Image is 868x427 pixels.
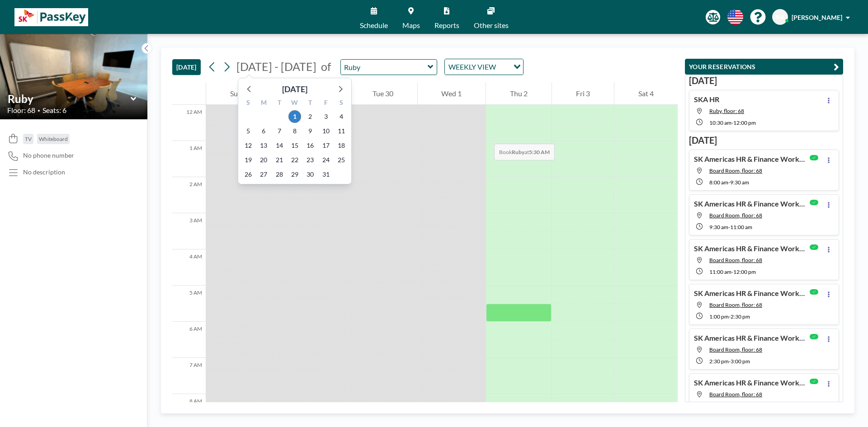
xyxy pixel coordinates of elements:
[709,313,729,320] span: 1:00 PM
[304,168,316,181] span: Thursday, October 30, 2025
[304,154,316,166] span: Thursday, October 23, 2025
[733,268,756,275] span: 12:00 PM
[273,168,286,181] span: Tuesday, October 28, 2025
[360,22,388,29] span: Schedule
[288,110,301,123] span: Wednesday, October 1, 2025
[728,224,730,230] span: -
[335,139,348,152] span: Saturday, October 18, 2025
[288,139,301,152] span: Wednesday, October 15, 2025
[689,75,839,86] h3: [DATE]
[206,82,275,105] div: Sun 28
[709,268,731,275] span: 11:00 AM
[709,119,731,126] span: 10:30 AM
[39,136,68,142] span: Whiteboard
[402,22,420,29] span: Maps
[694,199,807,208] h4: SK Americas HR & Finance Workshop
[23,151,74,160] span: No phone number
[7,106,35,115] span: Floor: 68
[341,60,428,75] input: Ruby
[731,358,750,365] span: 3:00 PM
[728,179,730,186] span: -
[614,82,678,105] div: Sat 4
[792,14,842,21] span: [PERSON_NAME]
[172,177,206,213] div: 2 AM
[242,168,255,181] span: Sunday, October 26, 2025
[257,154,270,166] span: Monday, October 20, 2025
[731,119,733,126] span: -
[447,61,498,73] span: WEEKLY VIEW
[709,391,762,398] span: Board Room, floor: 68
[287,98,302,109] div: W
[775,13,785,21] span: NA
[25,136,32,142] span: TV
[236,60,316,73] span: [DATE] - [DATE]
[709,257,762,263] span: Board Room, floor: 68
[320,154,332,166] span: Friday, October 24, 2025
[172,358,206,394] div: 7 AM
[731,268,733,275] span: -
[242,139,255,152] span: Sunday, October 12, 2025
[38,108,40,113] span: •
[709,212,762,219] span: Board Room, floor: 68
[172,59,201,75] button: [DATE]
[474,22,509,29] span: Other sites
[730,179,749,186] span: 9:30 AM
[172,105,206,141] div: 12 AM
[552,82,614,105] div: Fri 3
[709,167,762,174] span: Board Room, floor: 68
[172,213,206,249] div: 3 AM
[318,98,333,109] div: F
[512,149,524,155] b: Ruby
[321,60,331,74] span: of
[733,119,756,126] span: 12:00 PM
[709,224,728,230] span: 9:30 AM
[694,244,807,253] h4: SK Americas HR & Finance Workshop
[14,8,88,26] img: organization-logo
[709,346,762,353] span: Board Room, floor: 68
[334,98,349,109] div: S
[494,144,555,160] span: Book at
[288,154,301,166] span: Wednesday, October 22, 2025
[685,59,843,75] button: YOUR RESERVATIONS
[172,249,206,286] div: 4 AM
[694,95,719,104] h4: SKA HR
[709,108,744,114] span: Ruby, floor: 68
[257,125,270,137] span: Monday, October 6, 2025
[172,286,206,322] div: 5 AM
[529,149,550,155] b: 5:30 AM
[8,92,131,105] input: Ruby
[302,98,318,109] div: T
[242,154,255,166] span: Sunday, October 19, 2025
[288,168,301,181] span: Wednesday, October 29, 2025
[499,61,508,73] input: Search for option
[304,125,316,137] span: Thursday, October 9, 2025
[709,358,729,365] span: 2:30 PM
[256,98,271,109] div: M
[320,125,332,137] span: Friday, October 10, 2025
[23,168,65,176] div: No description
[486,82,552,105] div: Thu 2
[694,378,807,387] h4: SK Americas HR & Finance Workshop
[241,98,256,109] div: S
[172,141,206,177] div: 1 AM
[335,125,348,137] span: Saturday, October 11, 2025
[694,155,807,164] h4: SK Americas HR & Finance Workshop
[172,322,206,358] div: 6 AM
[257,139,270,152] span: Monday, October 13, 2025
[349,82,417,105] div: Tue 30
[272,98,287,109] div: T
[273,154,286,166] span: Tuesday, October 21, 2025
[434,22,459,29] span: Reports
[320,110,332,123] span: Friday, October 3, 2025
[288,125,301,137] span: Wednesday, October 8, 2025
[418,82,486,105] div: Wed 1
[242,125,255,137] span: Sunday, October 5, 2025
[731,313,750,320] span: 2:30 PM
[320,168,332,181] span: Friday, October 31, 2025
[304,139,316,152] span: Thursday, October 16, 2025
[282,83,307,95] div: [DATE]
[445,59,523,75] div: Search for option
[304,110,316,123] span: Thursday, October 2, 2025
[273,139,286,152] span: Tuesday, October 14, 2025
[257,168,270,181] span: Monday, October 27, 2025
